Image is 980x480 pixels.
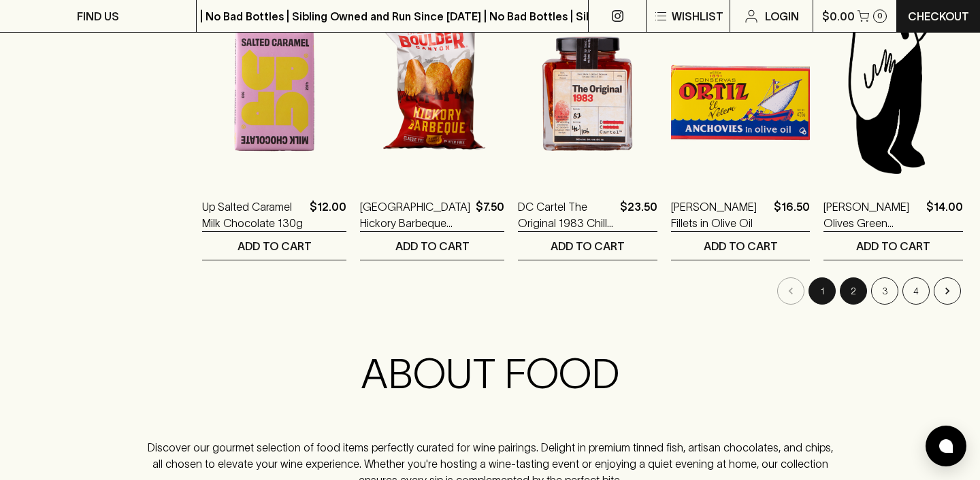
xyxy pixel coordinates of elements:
[518,232,657,260] button: ADD TO CART
[908,8,969,24] p: Checkout
[672,8,723,24] p: Wishlist
[77,8,119,24] p: FIND US
[671,232,811,260] button: ADD TO CART
[926,199,963,231] p: $14.00
[774,199,810,231] p: $16.50
[902,277,930,305] button: Go to page 4
[360,199,470,231] a: [GEOGRAPHIC_DATA] Hickory Barbeque Chips
[822,8,855,24] p: $0.00
[871,277,898,305] button: Go to page 3
[934,277,961,305] button: Go to next page
[238,238,312,254] p: ADD TO CART
[202,277,963,305] nav: pagination navigation
[620,199,657,231] p: $23.50
[476,199,504,231] p: $7.50
[704,238,778,254] p: ADD TO CART
[551,238,625,254] p: ADD TO CART
[856,238,930,254] p: ADD TO CART
[823,199,921,231] a: [PERSON_NAME] Olives Green Picoline 320g
[395,238,470,254] p: ADD TO CART
[310,199,346,231] p: $12.00
[147,349,833,398] h2: ABOUT FOOD
[671,199,769,231] a: [PERSON_NAME] Fillets in Olive Oil
[939,439,953,453] img: bubble-icon
[518,199,615,231] a: DC Cartel The Original 1983 Chilli Oil 268g
[840,277,867,305] button: Go to page 2
[823,232,963,260] button: ADD TO CART
[360,232,504,260] button: ADD TO CART
[202,199,304,231] a: Up Salted Caramel Milk Chocolate 130g
[877,12,883,20] p: 0
[765,8,799,24] p: Login
[808,277,836,305] button: page 1
[202,232,346,260] button: ADD TO CART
